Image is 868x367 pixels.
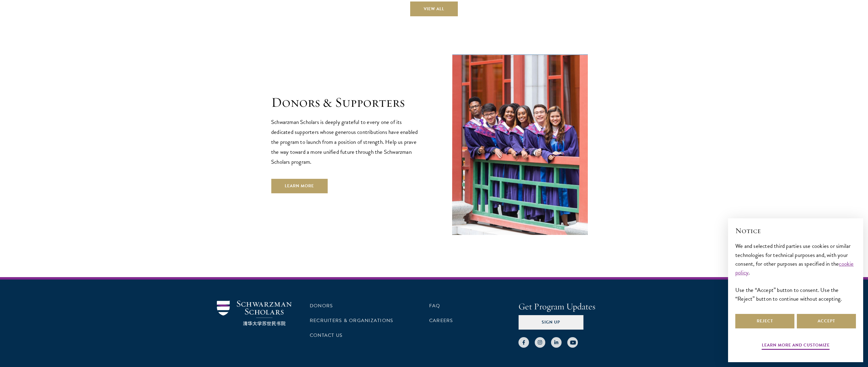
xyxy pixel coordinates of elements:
a: Careers [429,317,453,324]
button: Accept [797,314,856,328]
h1: Donors & Supporters [271,94,422,111]
a: Contact Us [310,332,343,339]
a: Donors [310,302,333,309]
button: Reject [735,314,794,328]
a: cookie policy [735,259,854,277]
p: Schwarzman Scholars is deeply grateful to every one of its dedicated supporters whose generous co... [271,117,422,167]
button: Sign Up [518,315,583,330]
div: We and selected third parties use cookies or similar technologies for technical purposes and, wit... [735,242,856,303]
img: Schwarzman Scholars [217,301,292,326]
a: View All [410,2,458,16]
button: Learn more and customize [762,341,830,351]
a: Learn More [271,179,328,193]
a: FAQ [429,302,440,309]
a: Recruiters & Organizations [310,317,393,324]
h2: Notice [735,226,856,236]
h4: Get Program Updates [518,301,651,313]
